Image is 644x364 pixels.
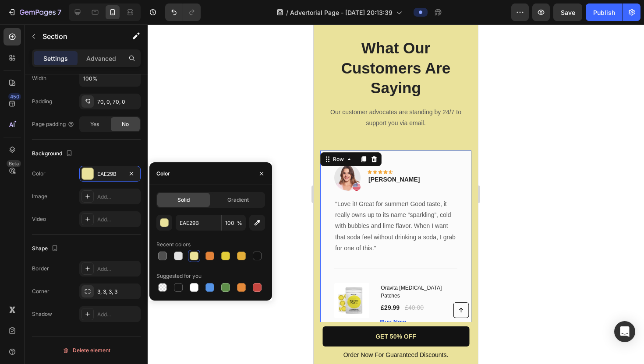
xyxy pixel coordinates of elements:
span: Yes [90,120,99,128]
span: No [122,120,129,128]
div: Padding [32,98,52,105]
div: Video [32,215,46,223]
div: Open Intercom Messenger [614,321,635,342]
div: Color [32,170,46,178]
div: Shape [32,243,60,255]
p: Settings [43,54,68,63]
div: Border [32,265,49,273]
div: Add... [97,265,138,273]
div: EAE29B [97,170,123,178]
div: Corner [32,287,50,295]
span: % [237,219,242,227]
div: Page padding [32,120,74,128]
div: Add... [97,311,138,318]
button: Delete element [32,343,141,357]
p: Advanced [86,54,116,63]
input: Eg: FFFFFF [176,215,221,231]
button: 7 [4,3,65,21]
button: Save [553,3,582,21]
div: 3, 3, 3, 3 [97,288,138,296]
div: Image [32,192,47,200]
span: Advertorial Page - [DATE] 20:13:39 [290,8,393,17]
div: Add... [97,193,138,201]
div: Beta [7,160,21,167]
span: / [286,8,288,17]
div: Shadow [32,310,52,318]
div: Add... [97,216,138,224]
div: Recent colors [156,241,191,248]
button: Publish [586,3,623,21]
span: Gradient [227,196,249,204]
div: Width [32,74,46,82]
span: Solid [177,196,190,204]
span: Save [561,9,575,16]
div: Suggested for you [156,272,202,280]
p: Section [42,31,114,42]
input: Auto [80,70,140,86]
iframe: Design area [314,24,478,364]
div: 70, 0, 70, 0 [97,98,138,106]
div: Color [156,170,170,178]
div: Background [32,148,74,160]
div: Undo/Redo [165,3,201,21]
p: 7 [57,7,61,17]
div: Delete element [62,345,110,356]
div: 450 [8,93,21,100]
div: Publish [593,8,615,17]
